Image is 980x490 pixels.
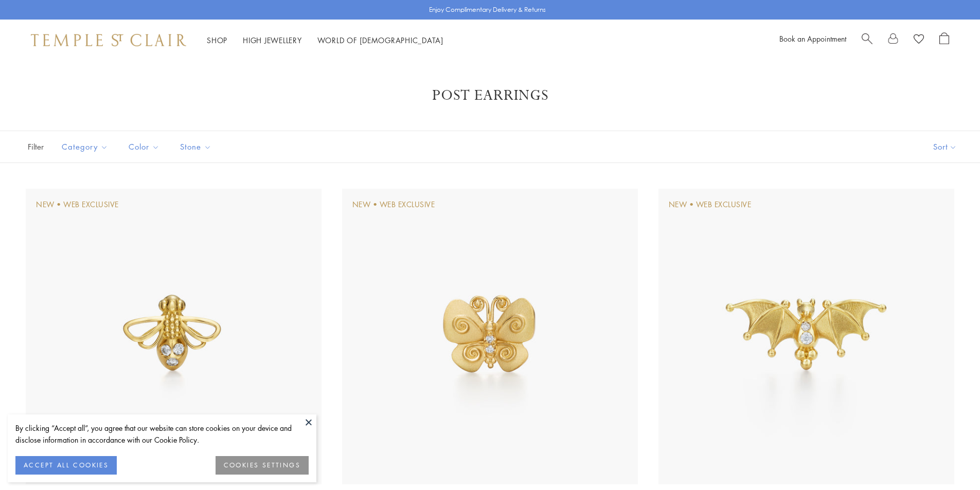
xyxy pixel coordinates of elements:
button: Category [54,135,116,158]
a: Search [862,32,872,48]
div: By clicking “Accept all”, you agree that our website can store cookies on your device and disclos... [15,422,309,446]
button: Stone [172,135,219,158]
span: Stone [175,140,219,153]
button: ACCEPT ALL COOKIES [15,456,117,475]
div: New • Web Exclusive [669,199,752,210]
img: E18104-MINIBAT [658,189,954,484]
h1: Post Earrings [41,86,939,105]
span: Category [57,140,116,153]
a: Open Shopping Bag [939,32,949,48]
div: New • Web Exclusive [36,199,119,210]
a: View Wishlist [914,32,924,48]
a: High JewelleryHigh Jewellery [243,35,302,45]
span: Color [123,140,167,153]
img: Temple St. Clair [31,34,186,46]
img: E18101-MINIBEE [26,189,322,484]
nav: Main navigation [207,34,443,47]
div: New • Web Exclusive [352,199,435,210]
a: ShopShop [207,35,227,45]
button: Show sort by [910,131,980,162]
p: Enjoy Complimentary Delivery & Returns [429,5,546,15]
img: E18102-MINIBFLY [342,189,638,484]
a: Book an Appointment [779,33,846,44]
button: COOKIES SETTINGS [216,456,309,475]
button: Color [121,135,167,158]
a: World of [DEMOGRAPHIC_DATA]World of [DEMOGRAPHIC_DATA] [317,35,443,45]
